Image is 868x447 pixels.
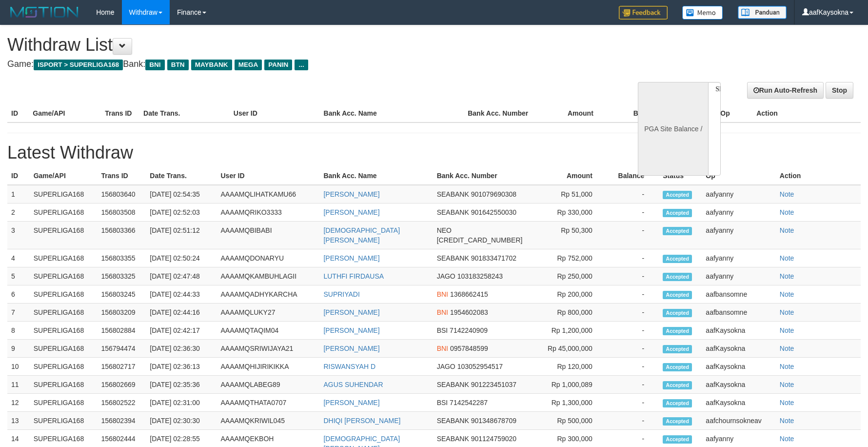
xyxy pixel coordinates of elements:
[541,358,607,376] td: Rp 120,000
[437,345,448,352] span: BNI
[30,222,98,249] td: SUPERLIGA168
[607,185,659,203] td: -
[607,412,659,430] td: -
[437,326,448,334] span: BSI
[30,376,98,394] td: SUPERLIGA168
[607,358,659,376] td: -
[97,412,146,430] td: 156802394
[323,345,379,352] a: [PERSON_NAME]
[30,167,98,185] th: Game/API
[607,376,659,394] td: -
[471,435,516,443] span: 901124759020
[217,394,319,412] td: AAAAMQTHATA0707
[217,203,319,222] td: AAAAMQRIKO3333
[97,249,146,267] td: 156803355
[97,304,146,322] td: 156803209
[146,304,217,322] td: [DATE] 02:44:16
[323,399,379,406] a: [PERSON_NAME]
[217,267,319,285] td: AAAAMQKAMBUHLAGII
[702,394,775,412] td: aafKaysokna
[217,304,319,322] td: AAAAMQLUKY27
[437,190,469,198] span: SEABANK
[780,208,794,216] a: Note
[217,376,319,394] td: AAAAMQLABEG89
[663,227,692,235] span: Accepted
[541,249,607,267] td: Rp 752,000
[7,104,29,122] th: ID
[663,381,692,389] span: Accepted
[97,222,146,249] td: 156803366
[541,376,607,394] td: Rp 1,000,089
[702,358,775,376] td: aafKaysokna
[437,399,448,406] span: BSI
[663,417,692,426] span: Accepted
[30,394,98,412] td: SUPERLIGA168
[663,345,692,353] span: Accepted
[702,285,775,304] td: aafbansomne
[323,272,384,280] a: LUTHFI FIRDAUSA
[97,267,146,285] td: 156803325
[145,60,164,70] span: BNI
[7,412,30,430] td: 13
[437,417,469,425] span: SEABANK
[541,222,607,249] td: Rp 50,300
[682,6,723,20] img: Button%20Memo.svg
[437,363,455,370] span: JAGO
[97,358,146,376] td: 156802717
[217,285,319,304] td: AAAAMQADHYKARCHA
[541,304,607,322] td: Rp 800,000
[780,363,794,370] a: Note
[541,167,607,185] th: Amount
[30,322,98,340] td: SUPERLIGA168
[450,345,488,352] span: 0957848599
[663,291,692,299] span: Accepted
[217,185,319,203] td: AAAAMQLIHATKAMU66
[97,322,146,340] td: 156802884
[702,249,775,267] td: aafyanny
[7,185,30,203] td: 1
[738,6,787,19] img: panduan.png
[541,322,607,340] td: Rp 1,200,000
[320,104,464,122] th: Bank Acc. Name
[464,104,536,122] th: Bank Acc. Number
[607,222,659,249] td: -
[217,358,319,376] td: AAAAMQHIJIRIKIKKA
[471,208,516,216] span: 901642550030
[7,5,81,20] img: MOTION_logo.png
[638,82,708,176] div: PGA Site Balance /
[7,222,30,249] td: 3
[437,381,469,388] span: SEABANK
[780,399,794,406] a: Note
[437,254,469,262] span: SEABANK
[702,167,775,185] th: Op
[702,376,775,394] td: aafKaysokna
[323,363,375,370] a: RISWANSYAH D
[663,327,692,335] span: Accepted
[663,255,692,263] span: Accepted
[7,60,569,69] h4: Game: Bank:
[471,254,516,262] span: 901833471702
[323,290,359,298] a: SUPRIYADI
[30,249,98,267] td: SUPERLIGA168
[30,412,98,430] td: SUPERLIGA168
[191,60,232,70] span: MAYBANK
[607,203,659,222] td: -
[146,340,217,358] td: [DATE] 02:36:30
[607,167,659,185] th: Balance
[433,167,542,185] th: Bank Acc. Number
[146,249,217,267] td: [DATE] 02:50:24
[619,6,668,20] img: Feedback.jpg
[146,267,217,285] td: [DATE] 02:47:48
[7,322,30,340] td: 8
[780,190,794,198] a: Note
[776,167,861,185] th: Action
[323,208,379,216] a: [PERSON_NAME]
[659,167,702,185] th: Status
[34,60,123,70] span: ISPORT > SUPERLIGA168
[541,412,607,430] td: Rp 500,000
[295,60,308,70] span: ...
[607,249,659,267] td: -
[437,236,523,244] span: [CREDIT_CARD_NUMBER]
[437,208,469,216] span: SEABANK
[97,376,146,394] td: 156802669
